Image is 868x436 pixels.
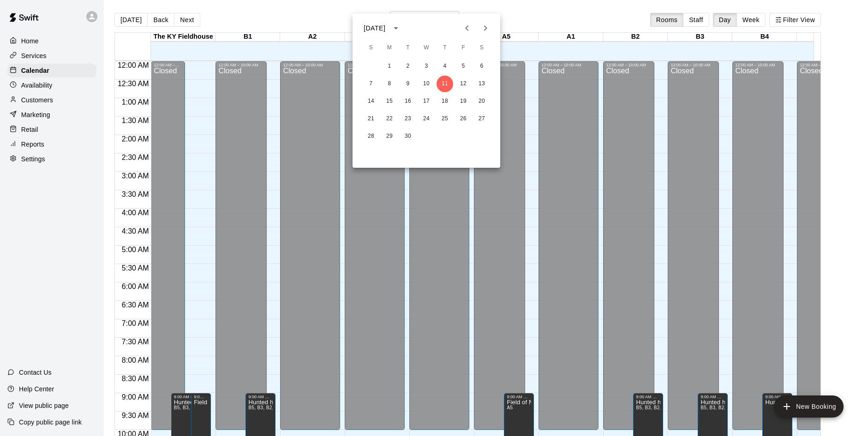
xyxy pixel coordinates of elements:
div: [DATE] [364,24,385,33]
button: 22 [381,111,398,127]
button: 15 [381,93,398,110]
button: 11 [437,76,453,92]
button: 13 [473,76,490,92]
span: Monday [381,39,398,57]
button: 3 [418,58,435,75]
span: Wednesday [418,39,435,57]
button: 24 [418,111,435,127]
button: 9 [400,76,416,92]
button: 1 [381,58,398,75]
button: calendar view is open, switch to year view [388,20,404,36]
button: Previous month [458,19,476,37]
button: 26 [455,111,472,127]
button: 20 [473,93,490,110]
button: 5 [455,58,472,75]
span: Sunday [363,39,379,57]
span: Friday [455,39,472,57]
button: 27 [473,111,490,127]
button: 28 [363,128,379,145]
span: Tuesday [400,39,416,57]
button: 30 [400,128,416,145]
button: 2 [400,58,416,75]
button: 17 [418,93,435,110]
button: 14 [363,93,379,110]
button: 16 [400,93,416,110]
span: Saturday [473,39,490,57]
button: 29 [381,128,398,145]
button: 18 [437,93,453,110]
button: 7 [363,76,379,92]
button: 12 [455,76,472,92]
button: 21 [363,111,379,127]
button: 6 [473,58,490,75]
button: 4 [437,58,453,75]
span: Thursday [437,39,453,57]
button: 10 [418,76,435,92]
button: Next month [476,19,495,37]
button: 19 [455,93,472,110]
button: 23 [400,111,416,127]
button: 25 [437,111,453,127]
button: 8 [381,76,398,92]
